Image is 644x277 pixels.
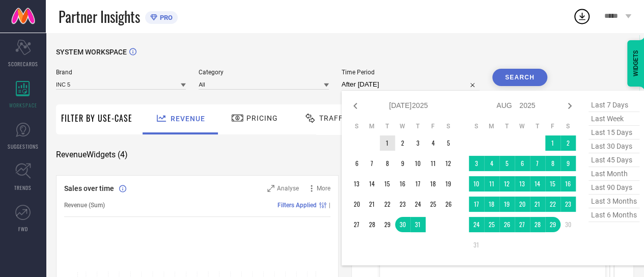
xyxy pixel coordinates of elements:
[199,69,328,76] span: Category
[8,143,39,150] span: SUGGESTIONS
[8,60,38,68] span: SCORECARDS
[499,197,515,212] td: Tue Aug 19 2025
[561,176,576,191] td: Sat Aug 16 2025
[277,185,299,192] span: Analyse
[59,6,140,27] span: Partner Insights
[395,156,410,171] td: Wed Jul 09 2025
[395,217,410,232] td: Wed Jul 30 2025
[515,176,530,191] td: Wed Aug 13 2025
[492,69,547,86] button: Search
[515,122,530,130] th: Wednesday
[395,197,410,212] td: Wed Jul 23 2025
[499,156,515,171] td: Tue Aug 05 2025
[410,217,426,232] td: Thu Jul 31 2025
[561,122,576,130] th: Saturday
[56,150,128,160] span: Revenue Widgets ( 4 )
[589,195,639,208] span: last 3 months
[499,176,515,191] td: Tue Aug 12 2025
[589,126,639,140] span: last 15 days
[469,217,484,232] td: Sun Aug 24 2025
[426,135,441,151] td: Fri Jul 04 2025
[157,14,173,21] span: PRO
[469,122,484,130] th: Sunday
[319,114,351,122] span: Traffic
[395,135,410,151] td: Wed Jul 02 2025
[484,217,499,232] td: Mon Aug 25 2025
[441,135,456,151] td: Sat Jul 05 2025
[589,153,639,167] span: last 45 days
[441,197,456,212] td: Sat Jul 26 2025
[380,176,395,191] td: Tue Jul 15 2025
[469,156,484,171] td: Sun Aug 03 2025
[410,156,426,171] td: Thu Jul 10 2025
[545,197,561,212] td: Fri Aug 22 2025
[441,176,456,191] td: Sat Jul 19 2025
[545,156,561,171] td: Fri Aug 08 2025
[426,156,441,171] td: Fri Jul 11 2025
[380,122,395,130] th: Tuesday
[530,176,545,191] td: Thu Aug 14 2025
[573,7,591,25] div: Open download list
[545,135,561,151] td: Fri Aug 01 2025
[545,122,561,130] th: Friday
[499,217,515,232] td: Tue Aug 26 2025
[589,167,639,181] span: last month
[589,112,639,126] span: last week
[530,197,545,212] td: Thu Aug 21 2025
[561,156,576,171] td: Sat Aug 09 2025
[469,197,484,212] td: Sun Aug 17 2025
[171,115,205,123] span: Revenue
[349,217,365,232] td: Sun Jul 27 2025
[589,181,639,195] span: last 90 days
[410,197,426,212] td: Thu Jul 24 2025
[14,184,32,191] span: TRENDS
[564,100,576,112] div: Next month
[365,156,380,171] td: Mon Jul 07 2025
[277,202,317,209] span: Filters Applied
[441,156,456,171] td: Sat Jul 12 2025
[349,176,365,191] td: Sun Jul 13 2025
[18,225,28,233] span: FWD
[365,197,380,212] td: Mon Jul 21 2025
[589,98,639,112] span: last 7 days
[9,101,37,109] span: WORKSPACE
[349,100,361,112] div: Previous month
[380,217,395,232] td: Tue Jul 29 2025
[530,217,545,232] td: Thu Aug 28 2025
[561,217,576,232] td: Sat Aug 30 2025
[426,122,441,130] th: Friday
[380,135,395,151] td: Tue Jul 01 2025
[561,135,576,151] td: Sat Aug 02 2025
[484,197,499,212] td: Mon Aug 18 2025
[267,185,274,192] svg: Zoom
[545,176,561,191] td: Fri Aug 15 2025
[380,156,395,171] td: Tue Jul 08 2025
[410,122,426,130] th: Thursday
[317,185,330,192] span: More
[64,184,114,192] span: Sales over time
[410,176,426,191] td: Thu Jul 17 2025
[469,237,484,253] td: Sun Aug 31 2025
[380,197,395,212] td: Tue Jul 22 2025
[395,122,410,130] th: Wednesday
[246,114,278,122] span: Pricing
[426,197,441,212] td: Fri Jul 25 2025
[545,217,561,232] td: Fri Aug 29 2025
[515,197,530,212] td: Wed Aug 20 2025
[530,156,545,171] td: Thu Aug 07 2025
[342,78,480,91] input: Select time period
[349,197,365,212] td: Sun Jul 20 2025
[426,176,441,191] td: Fri Jul 18 2025
[64,202,105,209] span: Revenue (Sum)
[349,156,365,171] td: Sun Jul 06 2025
[484,176,499,191] td: Mon Aug 11 2025
[329,202,330,209] span: |
[365,122,380,130] th: Monday
[589,208,639,222] span: last 6 months
[395,176,410,191] td: Wed Jul 16 2025
[441,122,456,130] th: Saturday
[515,156,530,171] td: Wed Aug 06 2025
[56,69,186,76] span: Brand
[61,112,132,124] span: Filter By Use-Case
[530,122,545,130] th: Thursday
